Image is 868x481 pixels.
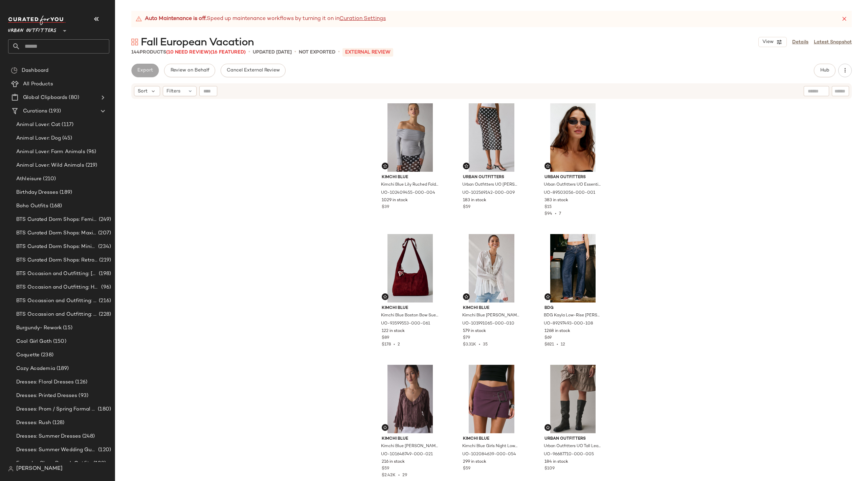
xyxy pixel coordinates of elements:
[559,212,561,216] span: 7
[47,107,61,115] span: (193)
[814,64,836,77] button: Hub
[42,175,56,183] span: (210)
[382,335,389,341] span: $89
[16,216,97,224] span: BTS Curated Dorm Shops: Feminine
[382,466,389,472] span: $59
[62,324,72,332] span: (15)
[381,182,438,188] span: Kimchi Blue Lily Ruched Foldover Off-The-Shoulder Knit Top in Grey, Women's at Urban Outfitters
[539,365,607,433] img: 96687710_005_b
[58,189,72,196] span: (189)
[74,378,87,386] span: (126)
[458,234,526,302] img: 101991065_010_b
[85,148,96,156] span: (96)
[67,94,79,102] span: (80)
[546,425,550,430] img: svg%3e
[338,48,340,56] span: •
[16,446,97,454] span: Dresses: Summer Wedding Guest
[391,342,398,347] span: •
[16,351,40,359] span: Coquette
[463,436,520,442] span: Kimchi Blue
[52,338,66,346] span: (150)
[131,49,246,56] div: Products
[97,229,111,237] span: (207)
[8,16,66,25] img: cfy_white_logo.C9jOOHJF.svg
[294,48,296,56] span: •
[382,197,408,204] span: 1029 in stock
[61,134,72,142] span: (45)
[382,436,439,442] span: Kimchi Blue
[462,321,514,327] span: UO-101991065-000-010
[299,49,335,56] p: Not Exported
[398,342,400,347] span: 2
[544,321,593,327] span: UO-89297493-000-108
[16,284,100,291] span: BTS Occasion and Outfitting: Homecoming Dresses
[23,80,53,88] span: All Products
[554,342,561,347] span: •
[544,335,552,341] span: $69
[402,473,407,478] span: 29
[100,284,111,291] span: (96)
[84,162,97,169] span: (219)
[382,473,396,478] span: $2.42K
[544,436,602,442] span: Urban Outfitters
[22,67,48,75] span: Dashboard
[544,328,570,334] span: 1268 in stock
[463,204,470,210] span: $59
[131,50,140,55] span: 144
[462,190,515,196] span: UO-102569142-000-009
[463,466,470,472] span: $59
[81,433,95,440] span: (248)
[376,234,444,302] img: 93599553_061_b
[97,446,111,454] span: (120)
[16,202,48,210] span: Boho Outfits
[544,212,552,216] span: $94
[226,68,280,73] span: Cancel External Review
[464,164,468,168] img: svg%3e
[16,256,98,264] span: BTS Curated Dorm Shops: Retro+ Boho
[792,39,808,46] a: Details
[97,297,111,305] span: (216)
[458,103,526,172] img: 102569142_009_b
[339,15,386,23] a: Curation Settings
[381,443,438,449] span: Kimchi Blue [PERSON_NAME] Embroidered 3/4 Sleeve Ruffle Blouse in Chocolate, Women's at Urban Out...
[383,164,387,168] img: svg%3e
[762,39,774,45] span: View
[814,39,852,46] a: Latest Snapshot
[544,452,594,458] span: UO-96687710-000-005
[135,15,386,23] div: Speed up maintenance workflows by turning it on in
[48,202,62,210] span: (168)
[16,148,85,156] span: Animal Lover: Farm Animals
[170,68,209,73] span: Review on Behalf
[544,190,595,196] span: UO-89503056-000-001
[476,342,483,347] span: •
[383,425,387,430] img: svg%3e
[546,295,550,299] img: svg%3e
[221,64,286,77] button: Cancel External Review
[164,64,215,77] button: Review on Behalf
[539,234,607,302] img: 89297493_108_b
[16,297,97,305] span: BTS Occassion and Outfitting: Campus Lounge
[16,338,52,346] span: Cool Girl Goth
[16,365,55,373] span: Cozy Academia
[544,305,602,311] span: BDG
[463,459,486,465] span: 299 in stock
[16,189,58,196] span: Birthday Dresses
[40,351,53,359] span: (238)
[16,433,81,440] span: Dresses: Summer Dresses
[141,36,254,49] span: Fall European Vacation
[376,365,444,433] img: 101648749_021_b
[820,68,829,73] span: Hub
[463,174,520,181] span: Urban Outfitters
[376,103,444,172] img: 102409455_004_b
[462,182,519,188] span: Urban Outfitters UO [PERSON_NAME] Sheer Mesh Polka Dot Midi Skirt in Black/White Polka Dot, Women...
[544,174,602,181] span: Urban Outfitters
[97,243,111,251] span: (234)
[23,107,47,115] span: Curations
[396,473,402,478] span: •
[8,466,14,472] img: svg%3e
[97,270,111,278] span: (198)
[253,49,292,56] p: updated [DATE]
[138,88,148,95] span: Sort
[382,328,405,334] span: 122 in stock
[561,342,565,347] span: 12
